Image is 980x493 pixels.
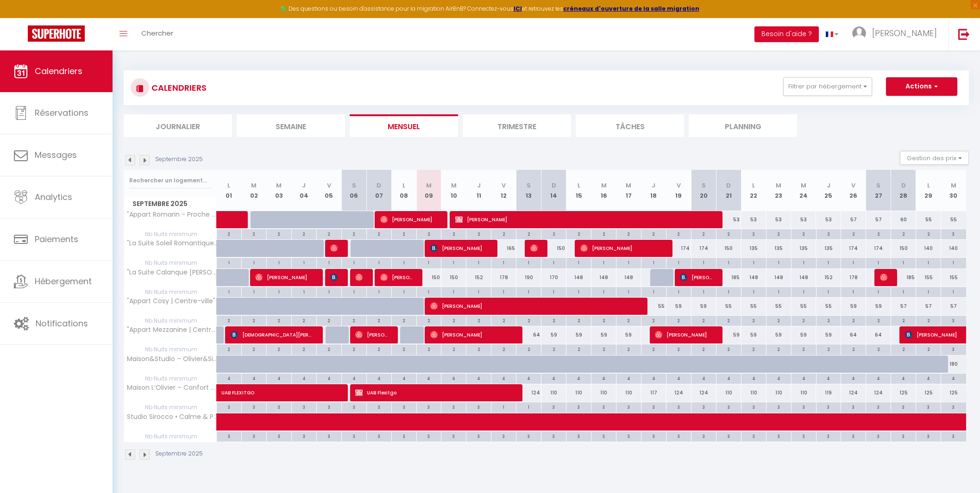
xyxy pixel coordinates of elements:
[392,316,416,325] div: 2
[816,269,841,286] div: 152
[541,258,566,267] div: 1
[891,298,916,315] div: 57
[876,181,880,190] abbr: S
[900,151,969,165] button: Gestion des prix
[126,326,218,333] span: "Appart Mezzanine | Centre-ville"
[741,269,766,286] div: 148
[616,269,641,286] div: 148
[616,229,641,238] div: 2
[541,287,566,296] div: 1
[891,269,916,286] div: 185
[691,258,716,267] div: 1
[317,229,341,238] div: 2
[392,287,416,296] div: 1
[591,229,616,238] div: 2
[716,287,741,296] div: 1
[355,384,514,401] span: UAB Flexitgo
[641,298,666,315] div: 55
[149,77,207,98] h3: CALENDRIERS
[341,170,366,211] th: 06
[377,181,381,190] abbr: D
[430,326,514,343] span: [PERSON_NAME]
[566,287,591,296] div: 1
[792,229,816,238] div: 2
[35,233,78,245] span: Paiements
[392,258,416,267] div: 1
[691,240,716,257] div: 174
[124,229,216,239] span: Nb Nuits minimum
[417,316,441,325] div: 2
[791,170,816,211] th: 24
[866,240,891,257] div: 174
[417,229,441,238] div: 2
[292,229,316,238] div: 2
[402,181,405,190] abbr: L
[242,229,266,238] div: 2
[891,316,916,325] div: 2
[641,287,666,296] div: 1
[441,269,466,286] div: 150
[516,170,541,211] th: 13
[591,269,616,286] div: 148
[242,316,266,325] div: 2
[626,181,631,190] abbr: M
[916,211,941,228] div: 55
[541,316,566,325] div: 2
[691,229,716,238] div: 2
[655,326,713,343] span: [PERSON_NAME]
[866,298,891,315] div: 59
[891,240,916,257] div: 150
[124,197,216,211] span: Septembre 2025
[791,298,816,315] div: 55
[566,170,591,211] th: 15
[792,316,816,325] div: 2
[941,316,966,325] div: 3
[291,170,316,211] th: 04
[342,229,366,238] div: 2
[221,379,328,397] span: UAB FLEXITGO
[766,240,791,257] div: 135
[477,181,481,190] abbr: J
[741,258,766,267] div: 1
[380,268,414,286] span: [PERSON_NAME]
[392,229,416,238] div: 2
[791,211,816,228] div: 53
[580,239,664,257] span: [PERSON_NAME]
[441,229,466,238] div: 2
[726,181,731,190] abbr: D
[124,114,232,137] li: Journalier
[466,170,491,211] th: 11
[766,258,791,267] div: 1
[916,287,941,296] div: 1
[317,287,341,296] div: 1
[541,269,566,286] div: 170
[601,181,607,190] abbr: M
[292,258,316,267] div: 1
[124,258,216,268] span: Nb Nuits minimum
[491,258,516,267] div: 1
[267,287,291,296] div: 1
[841,258,866,267] div: 1
[566,269,591,286] div: 148
[901,181,906,190] abbr: D
[641,316,666,325] div: 2
[237,114,345,137] li: Semaine
[792,287,816,296] div: 1
[666,229,691,238] div: 2
[342,316,366,325] div: 2
[666,316,691,325] div: 2
[35,107,88,119] span: Réservations
[951,181,956,190] abbr: M
[28,25,85,42] img: Super Booking
[941,170,966,211] th: 30
[616,170,641,211] th: 17
[266,170,291,211] th: 03
[466,287,491,296] div: 1
[754,26,819,42] button: Besoin d'aide ?
[801,181,806,190] abbr: M
[766,287,791,296] div: 1
[766,170,791,211] th: 23
[516,258,541,267] div: 1
[566,229,591,238] div: 2
[891,258,916,267] div: 1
